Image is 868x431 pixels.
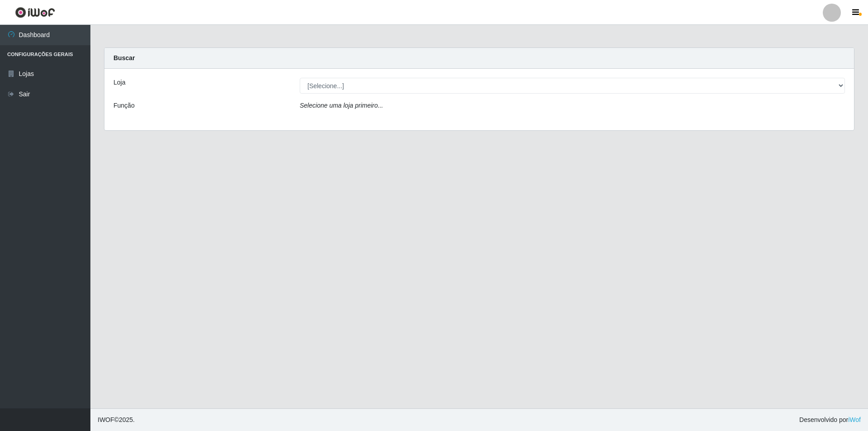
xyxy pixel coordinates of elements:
img: CoreUI Logo [15,7,55,18]
strong: Buscar [113,54,135,62]
span: IWOF [98,416,114,423]
i: Selecione uma loja primeiro... [300,102,383,109]
label: Função [113,101,135,110]
a: iWof [848,416,861,423]
span: Desenvolvido por [799,415,861,425]
span: © 2025 . [98,415,135,425]
label: Loja [113,78,125,87]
